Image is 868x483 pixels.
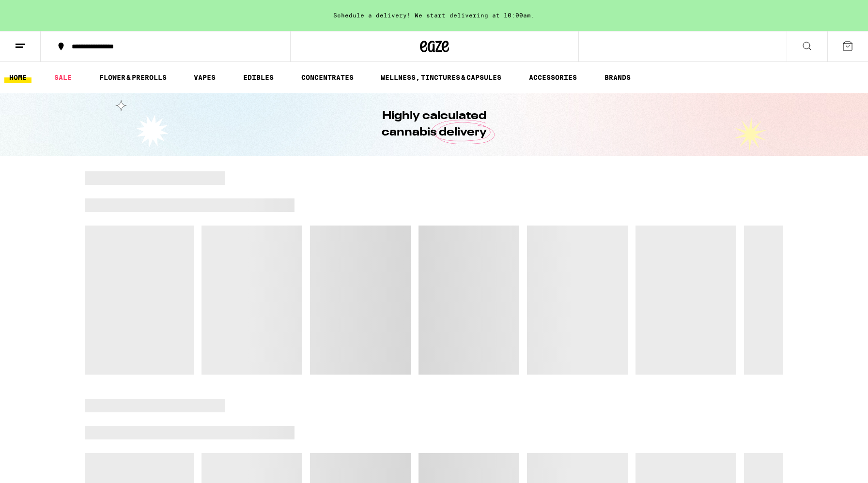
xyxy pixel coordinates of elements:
[4,72,31,83] a: HOME
[524,72,582,83] a: ACCESSORIES
[94,72,171,83] a: FLOWER & PREROLLS
[354,108,514,141] h1: Highly calculated cannabis delivery
[600,72,635,83] button: BRANDS
[376,72,506,83] a: WELLNESS, TINCTURES & CAPSULES
[49,72,77,83] a: SALE
[189,72,220,83] a: VAPES
[296,72,358,83] a: CONCENTRATES
[238,72,279,83] a: EDIBLES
